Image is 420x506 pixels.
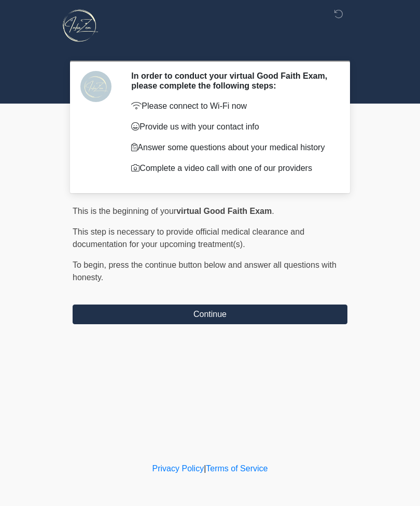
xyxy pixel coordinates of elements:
h2: In order to conduct your virtual Good Faith Exam, please complete the following steps: [131,71,332,91]
a: Terms of Service [206,464,268,473]
a: | [204,464,206,473]
p: Complete a video call with one of our providers [131,162,332,175]
p: Provide us with your contact info [131,121,332,133]
img: InfuZen Health Logo [62,8,98,44]
span: To begin, [73,261,108,269]
p: Answer some questions about your medical history [131,141,332,154]
span: . [272,207,274,215]
strong: virtual Good Faith Exam [176,207,272,215]
a: Privacy Policy [152,464,204,473]
span: This step is necessary to provide official medical clearance and documentation for your upcoming ... [73,227,304,249]
button: Continue [73,305,347,324]
p: Please connect to Wi-Fi now [131,100,332,112]
span: press the continue button below and answer all questions with honesty. [73,261,337,282]
img: Agent Avatar [80,71,111,102]
span: This is the beginning of your [73,207,176,215]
